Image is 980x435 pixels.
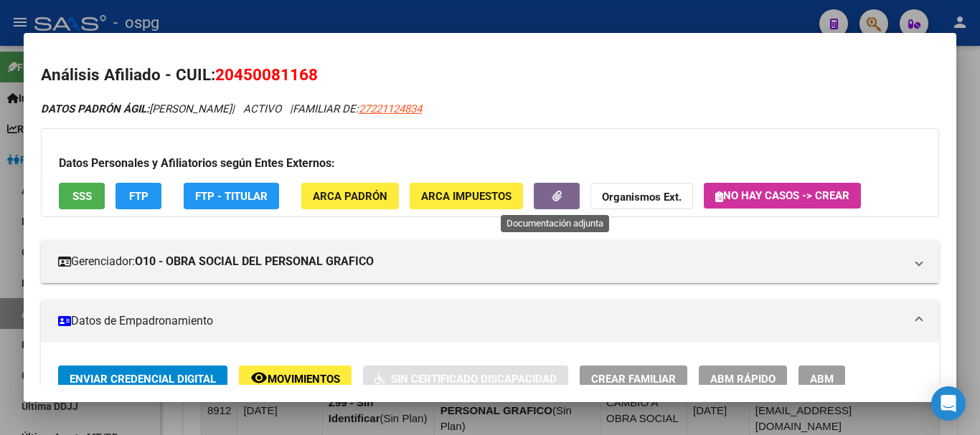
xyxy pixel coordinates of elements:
button: Organismos Ext. [590,183,693,209]
span: Crear Familiar [591,373,676,386]
mat-icon: remove_red_eye [250,369,268,386]
mat-panel-title: Datos de Empadronamiento [58,312,905,330]
button: Movimientos [239,365,352,392]
i: | ACTIVO | [41,102,422,115]
mat-panel-title: Gerenciador: [58,253,905,270]
span: Movimientos [268,373,340,386]
mat-expansion-panel-header: Gerenciador:O10 - OBRA SOCIAL DEL PERSONAL GRAFICO [41,240,939,283]
button: ABM [798,365,845,392]
span: FAMILIAR DE: [293,102,422,115]
span: Sin Certificado Discapacidad [391,373,557,386]
span: 27221124834 [359,102,422,115]
button: FTP - Titular [184,183,279,209]
span: SSS [72,190,92,203]
button: No hay casos -> Crear [704,183,861,209]
button: ARCA Impuestos [410,183,523,209]
button: ABM Rápido [699,365,787,392]
span: 20450081168 [215,65,318,84]
div: Open Intercom Messenger [931,386,966,421]
span: Enviar Credencial Digital [70,373,216,386]
span: ABM [810,373,834,386]
h3: Datos Personales y Afiliatorios según Entes Externos: [59,155,921,172]
span: [PERSON_NAME] [41,102,232,115]
button: Crear Familiar [580,365,687,392]
h2: Análisis Afiliado - CUIL: [41,63,939,87]
span: No hay casos -> Crear [715,189,849,202]
button: ARCA Padrón [301,183,399,209]
button: Sin Certificado Discapacidad [363,365,568,392]
button: SSS [59,183,105,209]
button: FTP [116,183,161,209]
span: ARCA Impuestos [421,190,512,203]
strong: O10 - OBRA SOCIAL DEL PERSONAL GRAFICO [135,253,374,270]
span: FTP [129,190,149,203]
span: ARCA Padrón [313,190,387,203]
strong: Organismos Ext. [602,191,682,204]
mat-expansion-panel-header: Datos de Empadronamiento [41,300,939,343]
span: ABM Rápido [710,373,776,386]
span: FTP - Titular [195,190,268,203]
button: Enviar Credencial Digital [58,365,227,392]
strong: DATOS PADRÓN ÁGIL: [41,102,149,115]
